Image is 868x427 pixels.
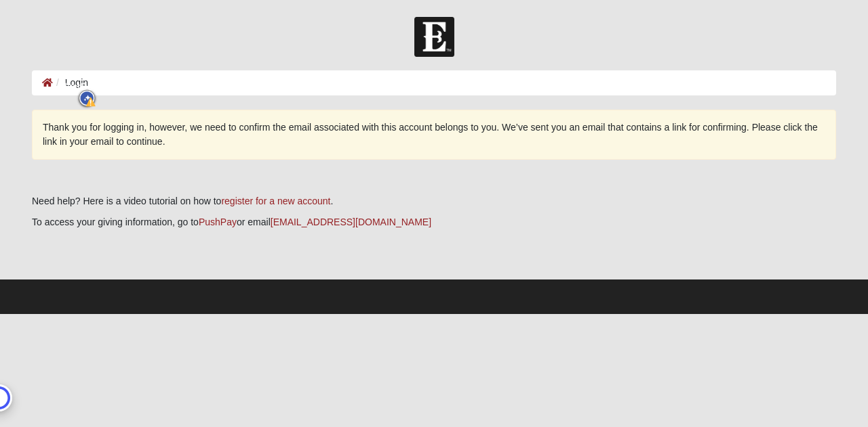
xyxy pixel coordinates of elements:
a: PushPay [199,217,237,227]
p: Need help? Here is a video tutorial on how to . [32,194,836,208]
a: register for a new account [221,196,330,206]
a: [EMAIL_ADDRESS][DOMAIN_NAME] [271,217,431,227]
li: Login [53,76,88,90]
img: Church of Eleven22 Logo [414,17,454,57]
p: To access your giving information, go to or email [32,215,836,229]
div: Thank you for logging in, however, we need to confirm the email associated with this account belo... [32,110,836,160]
